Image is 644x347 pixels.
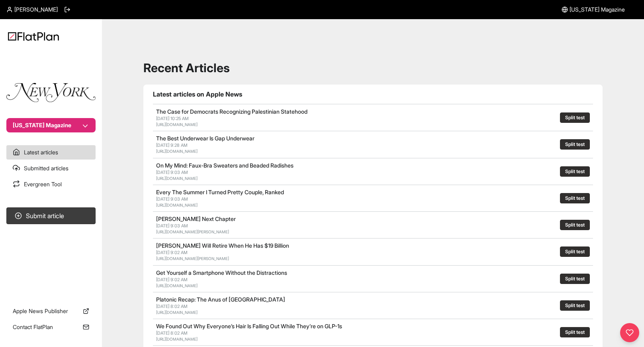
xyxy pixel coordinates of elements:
[6,145,96,160] a: Latest articles
[156,310,198,315] a: [URL][DOMAIN_NAME]
[156,203,198,207] a: [URL][DOMAIN_NAME]
[156,142,188,148] span: [DATE] 9:28 AM
[6,161,96,175] a: Submitted articles
[153,89,593,99] h1: Latest articles on Apple News
[560,327,590,337] button: Split test
[560,246,590,257] button: Split test
[6,304,96,318] a: Apple News Publisher
[156,269,287,276] a: Get Yourself a Smartphone Without the Distractions
[156,323,342,329] a: We Found Out Why Everyone’s Hair Is Falling Out While They’re on GLP-1s
[156,215,236,222] a: [PERSON_NAME] Next Chapter
[156,162,294,169] a: On My Mind: Faux-Bra Sweaters and Beaded Radishes
[560,300,590,311] button: Split test
[156,116,189,121] span: [DATE] 10:25 AM
[156,189,284,195] a: Every The Summer I Turned Pretty Couple, Ranked
[156,149,198,154] a: [URL][DOMAIN_NAME]
[143,61,603,75] h1: Recent Articles
[6,177,96,191] a: Evergreen Tool
[560,112,590,123] button: Split test
[156,304,188,309] span: [DATE] 8:02 AM
[560,193,590,203] button: Split test
[560,220,590,230] button: Split test
[8,32,59,41] img: Logo
[6,320,96,334] a: Contact FlatPlan
[156,296,285,303] a: Platonic Recap: The Anus of [GEOGRAPHIC_DATA]
[6,83,96,102] img: Publication Logo
[156,283,198,288] a: [URL][DOMAIN_NAME]
[14,6,58,14] span: [PERSON_NAME]
[156,223,188,229] span: [DATE] 9:03 AM
[156,250,188,255] span: [DATE] 9:02 AM
[156,135,254,142] a: The Best Underwear Is Gap Underwear
[156,277,188,282] span: [DATE] 9:02 AM
[156,330,188,336] span: [DATE] 8:02 AM
[570,6,625,14] span: [US_STATE] Magazine
[156,256,229,261] a: [URL][DOMAIN_NAME][PERSON_NAME]
[156,122,198,127] a: [URL][DOMAIN_NAME]
[560,166,590,177] button: Split test
[156,229,229,234] a: [URL][DOMAIN_NAME][PERSON_NAME]
[156,196,188,202] span: [DATE] 9:03 AM
[156,337,198,341] a: [URL][DOMAIN_NAME]
[156,170,188,175] span: [DATE] 9:03 AM
[156,176,198,181] a: [URL][DOMAIN_NAME]
[156,242,289,249] a: [PERSON_NAME] Will Retire When He Has $19 Billion
[156,108,307,115] a: The Case for Democrats Recognizing Palestinian Statehood
[560,274,590,284] button: Split test
[6,207,96,224] button: Submit article
[560,139,590,150] button: Split test
[6,118,96,132] button: [US_STATE] Magazine
[6,6,58,14] a: [PERSON_NAME]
